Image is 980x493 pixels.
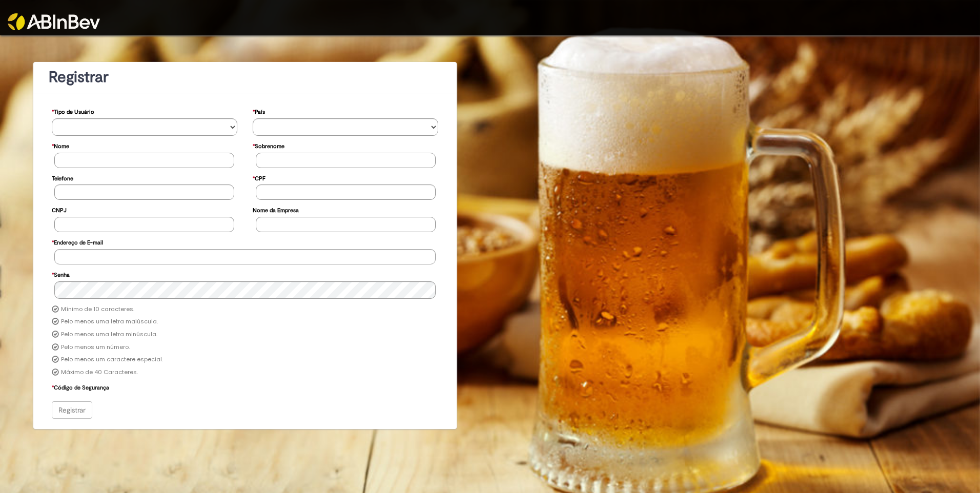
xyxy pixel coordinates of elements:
h1: Registrar [49,69,441,86]
label: Código de Segurança [52,379,109,394]
label: Tipo de Usuário [52,104,94,118]
label: Máximo de 40 Caracteres. [61,368,138,377]
img: ABInbev-white.png [8,13,100,30]
label: Pelo menos uma letra maiúscula. [61,318,158,326]
label: Pelo menos um caractere especial. [61,356,163,364]
label: Mínimo de 10 caracteres. [61,305,134,314]
label: Nome da Empresa [253,202,299,217]
label: Telefone [52,170,73,185]
label: Nome [52,138,69,153]
label: Sobrenome [253,138,284,153]
label: Pelo menos um número. [61,343,130,352]
label: CPF [253,170,266,185]
label: Pelo menos uma letra minúscula. [61,331,157,339]
label: Endereço de E-mail [52,234,103,249]
label: País [253,104,265,118]
label: CNPJ [52,202,67,217]
label: Senha [52,266,70,281]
